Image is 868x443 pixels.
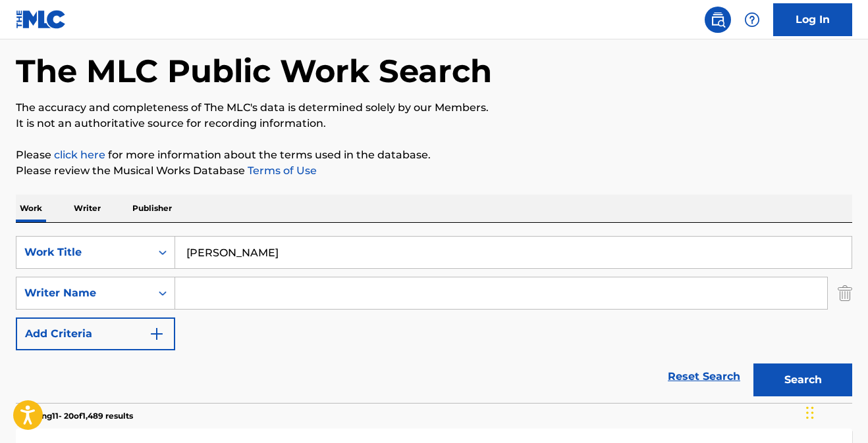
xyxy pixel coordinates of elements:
[661,362,747,391] a: Reset Search
[16,100,852,116] p: The accuracy and completeness of The MLC's data is determined solely by our Members.
[16,163,852,179] p: Please review the Musical Works Database
[54,149,105,161] a: click here
[16,51,492,91] h1: The MLC Public Work Search
[128,195,176,222] p: Publisher
[806,393,814,432] div: Drag
[838,277,852,310] img: Delete Criterion
[739,7,765,33] div: Help
[710,12,726,28] img: search
[16,236,852,403] form: Search Form
[753,363,852,396] button: Search
[24,245,143,260] div: Work Title
[802,380,868,443] iframe: Chat Widget
[16,410,133,422] p: Showing 11 - 20 of 1,489 results
[705,7,731,33] a: Public Search
[149,326,165,342] img: 9d2ae6d4665cec9f34b9.svg
[24,285,143,301] div: Writer Name
[245,164,317,177] a: Terms of Use
[70,195,105,222] p: Writer
[16,10,67,29] img: MLC Logo
[16,147,852,163] p: Please for more information about the terms used in the database.
[16,317,175,350] button: Add Criteria
[744,12,760,28] img: help
[16,195,46,222] p: Work
[773,3,852,36] a: Log In
[16,116,852,131] p: It is not an authoritative source for recording information.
